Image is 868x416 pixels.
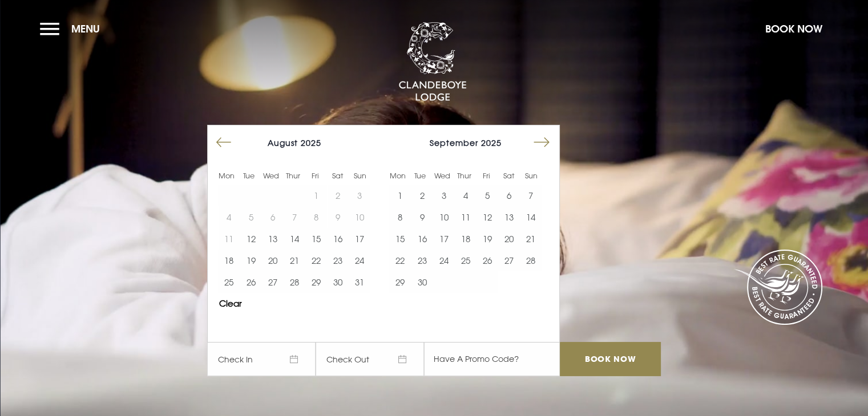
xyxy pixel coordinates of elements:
[218,250,240,271] button: 18
[520,206,542,228] button: 14
[218,271,240,293] td: Choose Monday, August 25, 2025 as your start date.
[389,206,411,228] button: 8
[349,228,370,250] td: Choose Sunday, August 17, 2025 as your start date.
[433,185,455,206] td: Choose Wednesday, September 3, 2025 as your start date.
[455,185,477,206] button: 4
[760,17,828,41] button: Book Now
[262,271,284,293] button: 27
[268,138,298,148] span: August
[520,250,542,271] button: 28
[520,185,542,206] td: Choose Sunday, September 7, 2025 as your start date.
[430,138,478,148] span: September
[316,342,424,376] span: Check Out
[481,138,502,148] span: 2025
[262,250,284,271] button: 20
[262,250,284,271] td: Choose Wednesday, August 20, 2025 as your start date.
[284,271,305,293] button: 28
[455,228,477,250] td: Choose Thursday, September 18, 2025 as your start date.
[349,228,370,250] button: 17
[498,185,520,206] button: 6
[305,228,327,250] td: Choose Friday, August 15, 2025 as your start date.
[455,228,477,250] button: 18
[398,22,467,102] img: Clandeboye Lodge
[389,271,411,293] button: 29
[389,185,411,206] td: Choose Monday, September 1, 2025 as your start date.
[305,250,327,271] button: 22
[520,250,542,271] td: Choose Sunday, September 28, 2025 as your start date.
[327,250,349,271] td: Choose Saturday, August 23, 2025 as your start date.
[349,271,370,293] button: 31
[240,250,261,271] button: 19
[40,17,106,41] button: Menu
[498,250,520,271] button: 27
[284,271,305,293] td: Choose Thursday, August 28, 2025 as your start date.
[284,250,305,271] td: Choose Thursday, August 21, 2025 as your start date.
[218,250,240,271] td: Choose Monday, August 18, 2025 as your start date.
[327,228,349,250] td: Choose Saturday, August 16, 2025 as your start date.
[477,228,498,250] td: Choose Friday, September 19, 2025 as your start date.
[411,271,433,293] button: 30
[284,250,305,271] button: 21
[219,299,242,308] button: Clear
[284,228,305,250] button: 14
[520,228,542,250] td: Choose Sunday, September 21, 2025 as your start date.
[520,206,542,228] td: Choose Sunday, September 14, 2025 as your start date.
[411,250,433,271] td: Choose Tuesday, September 23, 2025 as your start date.
[411,271,433,293] td: Choose Tuesday, September 30, 2025 as your start date.
[433,250,455,271] button: 24
[349,271,370,293] td: Choose Sunday, August 31, 2025 as your start date.
[477,250,498,271] button: 26
[411,185,433,206] td: Choose Tuesday, September 2, 2025 as your start date.
[389,271,411,293] td: Choose Monday, September 29, 2025 as your start date.
[327,228,349,250] button: 16
[389,185,411,206] button: 1
[498,228,520,250] td: Choose Saturday, September 20, 2025 as your start date.
[389,228,411,250] button: 15
[455,250,477,271] button: 25
[327,271,349,293] td: Choose Saturday, August 30, 2025 as your start date.
[411,185,433,206] button: 2
[389,250,411,271] button: 22
[455,206,477,228] td: Choose Thursday, September 11, 2025 as your start date.
[389,206,411,228] td: Choose Monday, September 8, 2025 as your start date.
[424,342,560,376] input: Have A Promo Code?
[305,228,327,250] button: 15
[327,250,349,271] button: 23
[477,228,498,250] button: 19
[349,250,370,271] td: Choose Sunday, August 24, 2025 as your start date.
[411,228,433,250] button: 16
[213,132,235,153] button: Move backward to switch to the previous month.
[433,228,455,250] button: 17
[284,228,305,250] td: Choose Thursday, August 14, 2025 as your start date.
[520,185,542,206] button: 7
[498,206,520,228] button: 13
[411,250,433,271] button: 23
[498,228,520,250] button: 20
[498,185,520,206] td: Choose Saturday, September 6, 2025 as your start date.
[411,228,433,250] td: Choose Tuesday, September 16, 2025 as your start date.
[349,250,370,271] button: 24
[218,271,240,293] button: 25
[262,271,284,293] td: Choose Wednesday, August 27, 2025 as your start date.
[433,206,455,228] button: 10
[262,228,284,250] td: Choose Wednesday, August 13, 2025 as your start date.
[531,132,552,153] button: Move forward to switch to the next month.
[498,250,520,271] td: Choose Saturday, September 27, 2025 as your start date.
[477,185,498,206] button: 5
[411,206,433,228] button: 9
[240,228,261,250] td: Choose Tuesday, August 12, 2025 as your start date.
[240,271,261,293] button: 26
[433,185,455,206] button: 3
[262,228,284,250] button: 13
[327,271,349,293] button: 30
[389,228,411,250] td: Choose Monday, September 15, 2025 as your start date.
[477,206,498,228] button: 12
[411,206,433,228] td: Choose Tuesday, September 9, 2025 as your start date.
[71,22,100,35] span: Menu
[455,250,477,271] td: Choose Thursday, September 25, 2025 as your start date.
[433,250,455,271] td: Choose Wednesday, September 24, 2025 as your start date.
[389,250,411,271] td: Choose Monday, September 22, 2025 as your start date.
[455,185,477,206] td: Choose Thursday, September 4, 2025 as your start date.
[520,228,542,250] button: 21
[477,185,498,206] td: Choose Friday, September 5, 2025 as your start date.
